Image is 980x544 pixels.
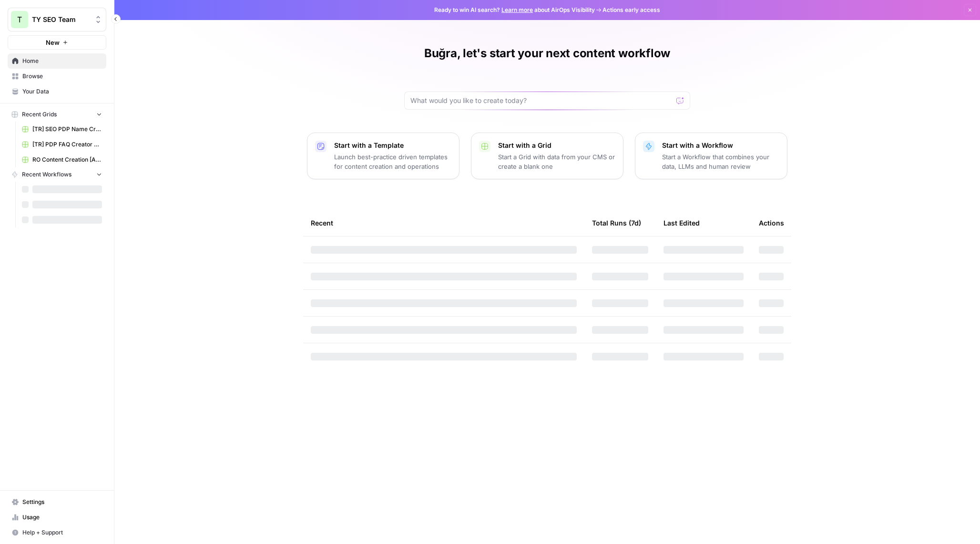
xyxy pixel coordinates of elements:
span: Ready to win AI search? about AirOps Visibility [434,6,595,14]
a: Browse [8,69,106,84]
input: What would you like to create today? [410,96,673,105]
button: Workspace: TY SEO Team [8,8,106,31]
div: Last Edited [664,210,700,236]
button: Recent Grids [8,107,106,122]
span: Recent Grids [22,110,57,119]
p: Launch best-practice driven templates for content creation and operations [334,152,451,171]
span: Home [22,57,102,65]
button: Recent Workflows [8,167,106,182]
button: Help + Support [8,525,106,540]
span: Your Data [22,87,102,96]
span: [TR] SEO PDP Name Creation Grid [32,125,102,133]
span: Recent Workflows [22,170,71,179]
a: Usage [8,510,106,525]
span: Settings [22,498,102,506]
a: [TR] SEO PDP Name Creation Grid [18,122,106,137]
a: Your Data [8,84,106,99]
span: RO Content Creation [Anil] w/o Google Scrape Grid [32,155,102,164]
button: Start with a WorkflowStart a Workflow that combines your data, LLMs and human review [635,133,787,179]
div: Actions [759,210,784,236]
a: Learn more [501,6,533,13]
span: Actions early access [602,6,660,14]
span: Browse [22,72,102,81]
span: Help + Support [22,528,102,537]
h1: Buğra, let's start your next content workflow [424,46,670,61]
a: Settings [8,494,106,510]
button: Start with a GridStart a Grid with data from your CMS or create a blank one [471,133,623,179]
p: Start with a Workflow [662,141,779,150]
button: New [8,35,106,50]
p: Start with a Grid [498,141,615,150]
a: RO Content Creation [Anil] w/o Google Scrape Grid [18,152,106,167]
span: New [46,38,60,47]
div: Total Runs (7d) [592,210,641,236]
div: Recent [311,210,577,236]
span: TY SEO Team [32,15,90,24]
span: T [17,14,22,25]
p: Start with a Template [334,141,451,150]
span: [TR] PDP FAQ Creator Grid [32,140,102,149]
p: Start a Workflow that combines your data, LLMs and human review [662,152,779,171]
p: Start a Grid with data from your CMS or create a blank one [498,152,615,171]
a: Home [8,53,106,69]
a: [TR] PDP FAQ Creator Grid [18,137,106,152]
button: Start with a TemplateLaunch best-practice driven templates for content creation and operations [307,133,459,179]
span: Usage [22,513,102,522]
